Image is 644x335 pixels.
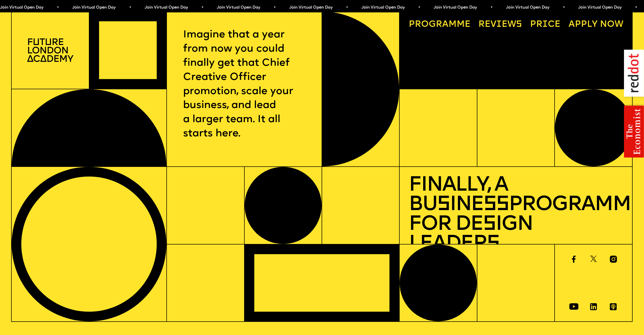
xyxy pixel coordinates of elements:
span: ss [483,195,509,215]
span: s [437,195,450,215]
h1: Finally, a Bu ine Programme for De ign Leader [409,176,623,254]
p: Imagine that a year from now you could finally get that Chief Creative Officer promotion, scale y... [183,28,306,141]
span: • [201,6,204,10]
span: A [569,20,575,29]
a: Reviews [474,16,526,34]
span: • [346,6,348,10]
a: Price [525,16,565,34]
span: a [442,20,448,29]
a: Apply now [564,16,628,34]
span: • [635,6,637,10]
span: • [563,6,565,10]
span: • [418,6,420,10]
span: • [129,6,131,10]
a: Programme [404,16,475,34]
span: • [490,6,493,10]
span: s [487,234,499,254]
span: s [483,214,496,235]
span: • [274,6,276,10]
span: • [57,6,59,10]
